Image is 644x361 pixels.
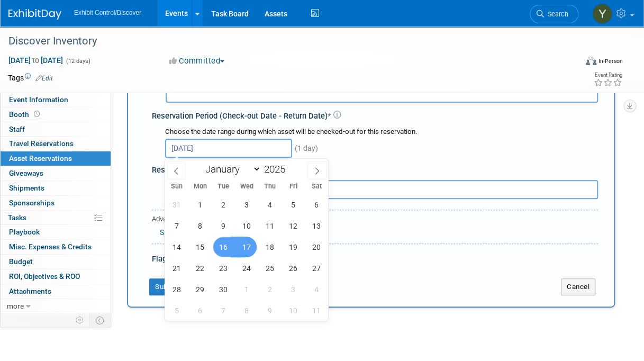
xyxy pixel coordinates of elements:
[8,56,64,65] span: [DATE] [DATE]
[1,211,111,225] a: Tasks
[213,279,233,300] span: September 30, 2025
[306,215,326,236] span: September 13, 2025
[259,300,280,321] span: October 9, 2025
[306,237,326,257] span: September 20, 2025
[189,194,210,215] span: September 1, 2025
[259,258,280,278] span: September 25, 2025
[7,302,24,310] span: more
[544,10,568,18] span: Search
[261,163,293,175] input: Year
[259,215,280,236] span: September 11, 2025
[213,258,233,278] span: September 23, 2025
[1,255,111,269] a: Budget
[9,242,92,251] span: Misc. Expenses & Credits
[594,73,622,78] div: Event Rating
[212,183,235,190] span: Tue
[166,194,187,215] span: August 31, 2025
[189,215,210,236] span: September 8, 2025
[9,184,44,192] span: Shipments
[9,110,42,119] span: Booth
[236,300,257,321] span: October 8, 2025
[9,287,51,295] span: Attachments
[306,194,326,215] span: September 6, 2025
[1,107,111,122] a: Booth
[236,258,257,278] span: September 24, 2025
[189,300,210,321] span: October 6, 2025
[283,279,303,300] span: October 3, 2025
[160,228,277,237] a: Specify Shipping Logistics Category
[259,237,280,257] span: September 18, 2025
[189,237,210,257] span: September 15, 2025
[71,313,89,327] td: Personalize Event Tab Strip
[592,4,612,24] img: Yliana Perez
[258,183,282,190] span: Thu
[1,93,111,107] a: Event Information
[165,127,598,137] div: Choose the date range during which asset will be checked-out for this reservation.
[305,183,328,190] span: Sat
[166,215,187,236] span: September 7, 2025
[189,279,210,300] span: September 29, 2025
[533,55,623,71] div: Event Format
[188,183,212,190] span: Mon
[9,169,43,177] span: Giveaways
[1,284,111,299] a: Attachments
[31,56,41,65] span: to
[165,139,292,158] input: Check-out Date - Return Date
[283,300,303,321] span: October 10, 2025
[152,165,598,176] div: Reservation Notes
[200,163,261,176] select: Month
[165,183,188,190] span: Sun
[1,269,111,284] a: ROI, Objectives & ROO
[9,95,68,104] span: Event Information
[259,194,280,215] span: September 4, 2025
[236,215,257,236] span: September 10, 2025
[236,237,257,257] span: September 17, 2025
[236,194,257,215] span: September 3, 2025
[1,181,111,195] a: Shipments
[1,196,111,210] a: Sponsorships
[152,111,598,122] div: Reservation Period (Check-out Date - Return Date)
[8,9,61,20] img: ExhibitDay
[166,258,187,278] span: September 21, 2025
[9,198,55,207] span: Sponsorships
[236,279,257,300] span: October 1, 2025
[9,125,25,133] span: Staff
[1,151,111,166] a: Asset Reservations
[306,258,326,278] span: September 27, 2025
[8,213,26,222] span: Tasks
[1,166,111,180] a: Giveaways
[166,279,187,300] span: September 28, 2025
[189,258,210,278] span: September 22, 2025
[283,194,303,215] span: September 5, 2025
[283,215,303,236] span: September 12, 2025
[32,110,42,118] span: Booth not reserved yet
[35,75,53,82] a: Edit
[8,73,53,83] td: Tags
[306,279,326,300] span: October 4, 2025
[282,183,305,190] span: Fri
[294,144,318,152] span: (1 day)
[1,122,111,137] a: Staff
[235,183,258,190] span: Wed
[283,258,303,278] span: September 26, 2025
[9,228,40,236] span: Playbook
[1,137,111,151] a: Travel Reservations
[89,313,111,327] td: Toggle Event Tabs
[561,278,595,295] button: Cancel
[1,299,111,313] a: more
[213,237,233,257] span: September 16, 2025
[166,237,187,257] span: September 14, 2025
[152,254,169,264] span: Flag:
[213,215,233,236] span: September 9, 2025
[166,56,229,67] button: Committed
[74,9,141,16] span: Exhibit Control/Discover
[166,300,187,321] span: October 5, 2025
[9,272,80,281] span: ROI, Objectives & ROO
[152,214,598,224] div: Advanced Options
[306,300,326,321] span: October 11, 2025
[530,5,578,23] a: Search
[213,194,233,215] span: September 2, 2025
[598,57,623,65] div: In-Person
[9,139,74,148] span: Travel Reservations
[9,257,33,266] span: Budget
